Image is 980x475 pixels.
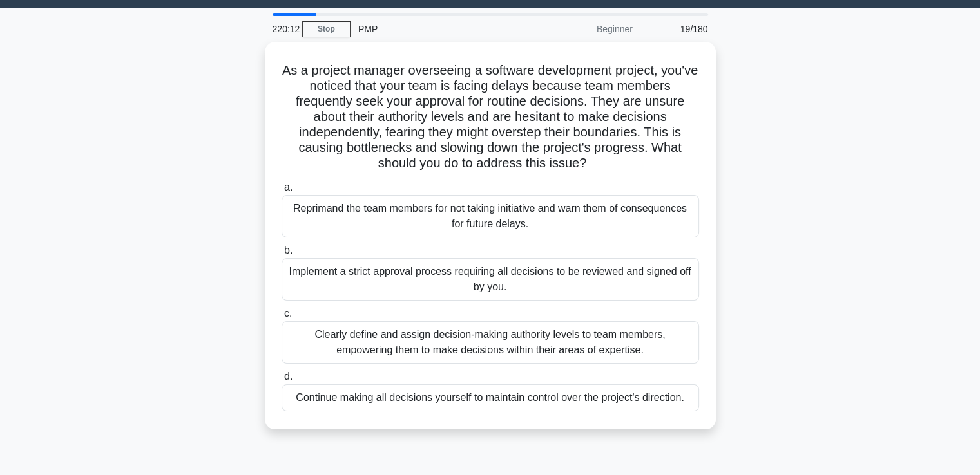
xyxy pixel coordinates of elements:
span: b. [284,245,293,256]
div: PMP [351,16,528,42]
div: 220:12 [265,16,302,42]
div: Clearly define and assign decision-making authority levels to team members, empowering them to ma... [282,321,699,364]
h5: As a project manager overseeing a software development project, you've noticed that your team is ... [280,62,700,172]
div: Continue making all decisions yourself to maintain control over the project's direction. [282,384,699,411]
div: 19/180 [640,16,716,42]
span: d. [284,371,293,382]
span: c. [284,308,292,319]
div: Implement a strict approval process requiring all decisions to be reviewed and signed off by you. [282,258,699,301]
span: a. [284,182,293,192]
div: Beginner [528,16,640,42]
div: Reprimand the team members for not taking initiative and warn them of consequences for future del... [282,195,699,237]
a: Stop [302,21,351,37]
